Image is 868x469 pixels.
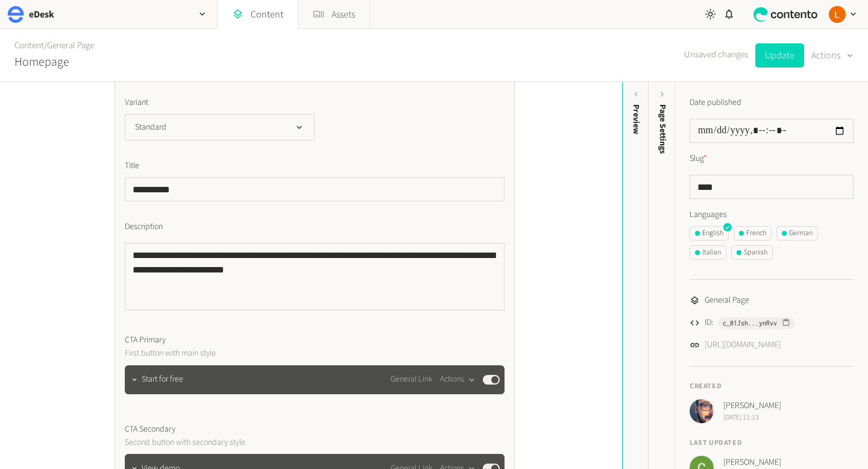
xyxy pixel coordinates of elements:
[125,436,399,449] p: Second button with secondary style
[811,43,854,68] button: Actions
[723,400,781,412] span: [PERSON_NAME]
[142,373,183,386] span: Start for free
[125,423,175,436] span: CTA Secondary
[690,153,707,165] label: Slug
[690,96,741,109] label: Date published
[690,245,726,260] button: Italian
[125,96,148,109] span: Variant
[14,39,44,52] a: Content
[695,247,721,258] div: Italian
[14,53,69,71] h2: Homepage
[723,412,781,423] span: [DATE] 11:13
[705,294,749,307] span: General Page
[125,347,399,360] p: First button with main style
[656,104,669,154] span: Page Settings
[690,381,854,392] h4: Created
[630,104,643,134] div: Preview
[731,245,773,260] button: Spanish
[776,226,818,241] button: German
[690,226,729,241] button: English
[684,48,748,62] span: Unsaved changes
[695,228,723,239] div: English
[391,373,433,386] span: General Link
[690,209,854,221] label: Languages
[125,160,139,172] span: Title
[739,228,766,239] div: French
[440,373,476,387] button: Actions
[723,318,777,329] span: c_01Jsh...ynRvv
[125,334,166,347] span: CTA Primary
[755,43,804,68] button: Update
[718,317,795,329] button: c_01Jsh...ynRvv
[29,7,54,22] h2: eDesk
[44,39,47,52] span: /
[690,399,714,423] img: Josh Angell
[723,456,781,469] span: [PERSON_NAME]
[737,247,767,258] div: Spanish
[705,316,713,329] span: ID:
[690,438,854,449] h4: Last updated
[125,114,315,140] button: Standard
[125,221,163,233] span: Description
[705,339,781,351] a: [URL][DOMAIN_NAME]
[7,6,24,23] img: eDesk
[829,6,846,23] img: Laura Kane
[782,228,813,239] div: German
[734,226,772,241] button: French
[47,39,94,52] a: General Page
